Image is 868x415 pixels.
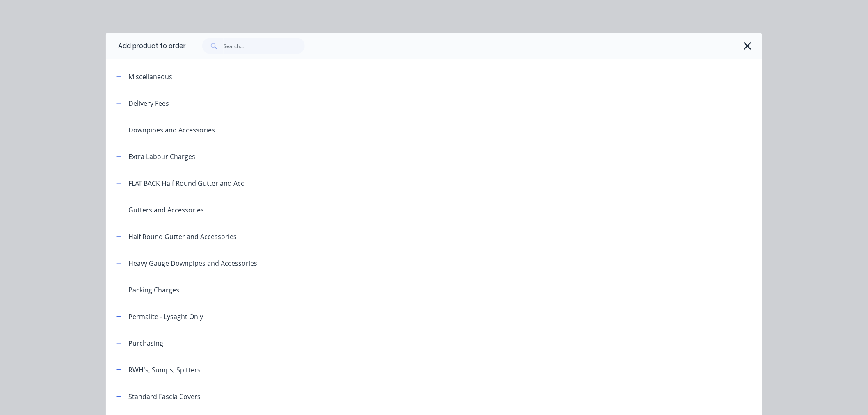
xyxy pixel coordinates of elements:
div: Standard Fascia Covers [128,392,201,401]
div: Miscellaneous [128,72,172,82]
div: Permalite - Lysaght Only [128,312,203,322]
div: Heavy Gauge Downpipes and Accessories [128,258,257,268]
div: Gutters and Accessories [128,205,204,215]
input: Search... [224,38,305,54]
div: Purchasing [128,338,163,348]
div: Delivery Fees [128,98,169,108]
div: Add product to order [106,33,186,59]
div: FLAT BACK Half Round Gutter and Acc [128,178,244,188]
div: Half Round Gutter and Accessories [128,232,237,242]
div: Downpipes and Accessories [128,125,215,135]
div: Packing Charges [128,285,179,295]
div: Extra Labour Charges [128,152,195,162]
div: RWH's, Sumps, Spitters [128,365,201,375]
